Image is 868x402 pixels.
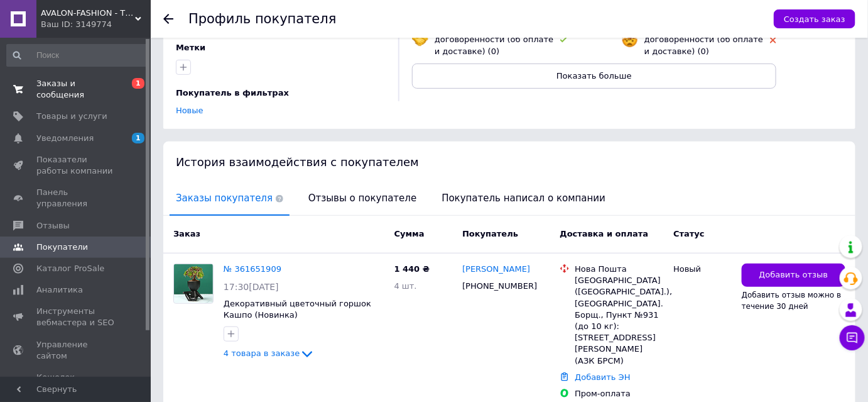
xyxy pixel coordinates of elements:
span: Управление сайтом [36,339,116,362]
a: Новые [176,106,203,115]
span: История взаимодействия с покупателем [176,155,419,169]
div: [GEOGRAPHIC_DATA] ([GEOGRAPHIC_DATA].), [GEOGRAPHIC_DATA]. Борщ., Пункт №931 (до 10 кг): [STREET_... [575,275,663,367]
span: 1 [132,133,144,143]
div: Пром-оплата [575,388,663,399]
span: Покупатели [36,242,88,253]
span: 1 [132,78,144,89]
span: Статус [673,229,705,238]
div: [PHONE_NUMBER] [460,278,540,294]
a: 4 товара в заказе [224,349,315,358]
span: Каталог ProSale [36,263,104,274]
span: Не соблюдает договоренности (об оплате и доставке) (0) [644,23,763,55]
img: emoji [622,31,638,48]
span: Уведомления [36,133,94,144]
a: Фото товару [173,264,214,304]
span: Товары и услуги [36,111,107,122]
span: Панель управления [36,187,116,209]
button: Создать заказ [774,9,855,28]
span: AVALON-FASHION - ТІЛЬКИ КОРИСНИЙ ШОПІНГ ! [41,8,135,19]
div: Ваш ID: 3149774 [41,19,151,30]
span: Покупатель написал о компании [435,182,612,215]
h1: Профиль покупателя [188,11,337,26]
span: Отзывы [36,220,70,232]
span: 1 440 ₴ [394,264,430,274]
button: Чат с покупателем [840,325,865,350]
img: emoji [412,31,428,48]
img: rating-tag-type [770,37,776,43]
a: [PERSON_NAME] [462,264,530,276]
span: Инструменты вебмастера и SEO [36,306,116,328]
span: 17:30[DATE] [224,282,279,292]
span: Доставка и оплата [560,229,648,238]
span: Создать заказ [784,14,845,24]
a: Декоративный цветочный горшок Кашпо (Новинка) [224,299,371,320]
a: Добавить ЭН [575,372,630,382]
img: rating-tag-type [560,37,567,43]
span: Заказ [173,229,200,238]
span: Сумма [394,229,425,238]
span: 4 товара в заказе [224,349,300,359]
div: Покупатель в фильтрах [176,87,382,99]
span: Показатели работы компании [36,154,116,177]
span: Добавить отзыв можно в течение 30 дней [742,291,842,311]
span: 4 шт. [394,281,417,291]
span: Показать больше [556,71,632,81]
span: Заказы покупателя [170,182,290,215]
input: Поиск [6,44,148,67]
span: Заказы и сообщения [36,78,116,101]
span: Отзывы о покупателе [302,182,423,215]
button: Показать больше [412,64,776,89]
div: Вернуться назад [163,14,173,24]
button: Добавить отзыв [742,264,845,287]
span: Добавить отзыв [759,269,828,281]
span: Кошелек компании [36,372,116,394]
a: № 361651909 [224,264,281,274]
img: Фото товару [174,264,213,303]
span: Покупатель [462,229,518,238]
div: Нова Пошта [575,264,663,275]
span: Соблюдает договоренности (об оплате и доставке) (0) [435,23,553,55]
span: Метки [176,43,205,52]
span: Аналитика [36,284,83,296]
div: Новый [673,264,732,275]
